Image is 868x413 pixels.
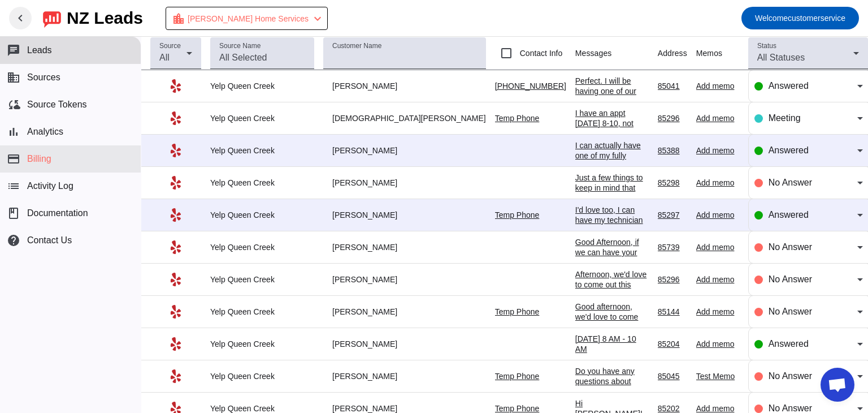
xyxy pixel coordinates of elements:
div: I have an appt [DATE] 8-10, not sure why I keep getting messages. Your confirmation is in this chain [575,108,649,169]
mat-icon: list [7,179,20,193]
div: I'd love too, I can have my technician out to give you a no charge estimate [575,205,649,246]
a: Temp Phone [495,372,540,381]
span: Contact Us [27,235,72,246]
div: Add memo [696,210,744,220]
span: Answered [769,81,809,91]
a: Temp Phone [495,114,540,123]
mat-icon: Yelp [169,111,183,125]
div: Yelp Queen Creek [210,113,314,123]
button: Welcomecustomerservice [741,7,859,29]
span: No Answer [769,242,812,252]
span: Answered [769,210,809,220]
div: Do you have any questions about pricing or availability I can help answer? [575,366,649,407]
span: Meeting [769,113,801,123]
span: Leads [27,45,52,55]
div: [PERSON_NAME] [323,210,486,220]
span: Sources [27,72,60,83]
div: [PERSON_NAME] [323,178,486,188]
div: Just a few things to keep in mind that make [PERSON_NAME] Home Services the best choice: Pricing ... [575,173,649,397]
input: All Selected [219,51,305,64]
span: Welcome [755,14,788,23]
span: Analytics [27,127,63,137]
span: No Answer [769,371,812,381]
th: Memos [696,37,753,70]
div: Add memo [696,307,744,317]
div: Yelp Queen Creek [210,81,314,91]
div: Add memo [696,145,744,156]
div: Yelp Queen Creek [210,210,314,220]
div: Test Memo [696,371,744,381]
th: Address [658,37,696,70]
span: All Statuses [757,53,805,62]
span: Billing [27,154,51,164]
div: [DATE] 8 AM - 10 AM [575,334,649,354]
div: 85204 [658,339,687,349]
div: Good afternoon, we'd love to come out. When are you available. [575,302,649,342]
div: Add memo [696,242,744,252]
mat-icon: Yelp [169,337,183,351]
span: No Answer [769,403,812,413]
mat-icon: Yelp [169,79,183,93]
span: All [159,53,170,62]
div: 85296 [658,274,687,285]
span: book [7,206,20,220]
span: customerservice [755,10,845,26]
mat-label: Customer Name [332,42,381,50]
span: Documentation [27,208,88,218]
div: 85297 [658,210,687,220]
div: Add memo [696,274,744,285]
div: [PERSON_NAME] [323,371,486,381]
mat-icon: payment [7,152,20,166]
div: 85388 [658,145,687,156]
div: [PERSON_NAME] [323,307,486,317]
img: logo [43,8,61,28]
mat-icon: chevron_left [311,12,324,25]
mat-icon: bar_chart [7,125,20,139]
div: [PERSON_NAME] [323,242,486,252]
div: Add memo [696,81,744,91]
div: Add memo [696,339,744,349]
div: [PERSON_NAME] [323,339,486,349]
div: Add memo [696,113,744,123]
mat-icon: Yelp [169,305,183,319]
div: Yelp Queen Creek [210,178,314,188]
mat-icon: chevron_left [14,11,27,25]
mat-label: Status [757,42,776,50]
th: Messages [575,37,658,70]
div: [DEMOGRAPHIC_DATA][PERSON_NAME] [323,113,486,123]
div: Yelp Queen Creek [210,274,314,285]
mat-icon: Yelp [169,240,183,254]
div: 85041 [658,81,687,91]
span: [PERSON_NAME] Home Services [188,11,309,27]
span: No Answer [769,274,812,284]
mat-icon: cloud_sync [7,98,20,111]
span: Answered [769,145,809,155]
mat-icon: location_city [172,12,185,25]
div: Afternoon, we'd love to come out this week. When are you available? [575,269,649,310]
div: 85739 [658,242,687,252]
a: [PHONE_NUMBER] [495,81,566,91]
label: Contact Info [518,48,563,59]
mat-icon: business [7,71,20,84]
div: 85298 [658,178,687,188]
mat-label: Source [159,42,181,50]
div: Yelp Queen Creek [210,307,314,317]
mat-icon: Yelp [169,144,183,157]
div: NZ Leads [67,10,143,26]
mat-icon: Yelp [169,273,183,286]
a: Temp Phone [495,404,540,413]
div: 85144 [658,307,687,317]
div: Yelp Queen Creek [210,145,314,156]
div: Good Afternoon, if we can have your phone number my service manager can reach out to you. [575,237,649,298]
span: No Answer [769,178,812,187]
mat-icon: Yelp [169,208,183,222]
div: Yelp Queen Creek [210,339,314,349]
div: [PERSON_NAME] [323,274,486,285]
mat-icon: Yelp [169,176,183,190]
mat-icon: chat [7,44,20,57]
span: Source Tokens [27,100,87,110]
div: I can actually have one of my fully trained Techs come out [DATE] for an estimate. He can go over... [575,140,649,263]
mat-icon: Yelp [169,369,183,383]
div: Open chat [821,368,854,402]
span: Activity Log [27,181,73,191]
